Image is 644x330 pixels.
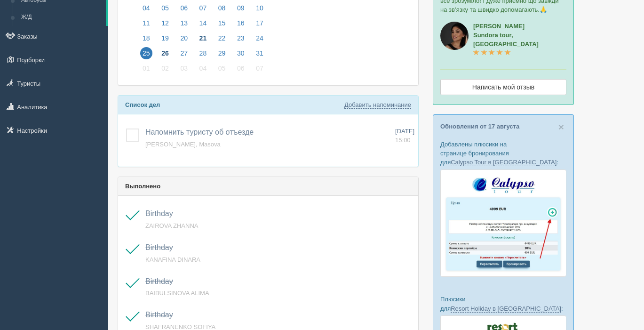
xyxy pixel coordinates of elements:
[251,48,266,63] a: 31
[235,17,247,29] span: 16
[254,2,266,14] span: 10
[232,3,250,18] a: 09
[145,243,173,251] a: Birthday
[213,33,231,48] a: 22
[145,128,254,136] a: Напомнить туристу об отъезде
[254,32,266,44] span: 24
[140,62,152,74] span: 01
[178,17,190,29] span: 13
[197,32,209,44] span: 21
[137,33,155,48] a: 18
[137,63,155,78] a: 01
[473,23,539,56] a: [PERSON_NAME]Sundora tour, [GEOGRAPHIC_DATA]
[232,18,250,33] a: 16
[254,47,266,59] span: 31
[156,3,174,18] a: 05
[137,3,155,18] a: 04
[175,63,193,78] a: 03
[558,121,564,132] span: ×
[156,48,174,63] a: 26
[251,33,266,48] a: 24
[175,33,193,48] a: 20
[440,123,519,130] a: Обновления от 17 августа
[440,169,566,277] img: calypso-tour-proposal-crm-for-travel-agency.jpg
[216,2,228,14] span: 08
[235,47,247,59] span: 30
[216,17,228,29] span: 15
[145,222,198,229] a: ZAIROVA ZHANNA
[145,209,173,217] a: Birthday
[232,48,250,63] a: 30
[251,18,266,33] a: 17
[344,101,411,109] a: Добавить напоминание
[213,3,231,18] a: 08
[137,18,155,33] a: 11
[451,159,557,166] a: Calypso Tour в [GEOGRAPHIC_DATA]
[213,63,231,78] a: 05
[451,305,561,313] a: Resort Holiday в [GEOGRAPHIC_DATA]
[440,79,566,95] a: Написать мой отзыв
[194,63,212,78] a: 04
[194,33,212,48] a: 21
[140,2,152,14] span: 04
[145,141,221,148] a: [PERSON_NAME], Masova
[216,62,228,74] span: 05
[216,47,228,59] span: 29
[178,2,190,14] span: 06
[216,32,228,44] span: 22
[213,48,231,63] a: 29
[159,62,171,74] span: 02
[175,48,193,63] a: 27
[251,3,266,18] a: 10
[156,18,174,33] a: 12
[140,17,152,29] span: 11
[194,3,212,18] a: 07
[140,32,152,44] span: 18
[194,18,212,33] a: 14
[254,17,266,29] span: 17
[145,277,173,285] a: Birthday
[17,9,106,26] a: Ж/Д
[178,62,190,74] span: 03
[156,33,174,48] a: 19
[232,63,250,78] a: 06
[140,47,152,59] span: 25
[145,256,200,263] a: KANAFINA DINARA
[175,3,193,18] a: 06
[145,290,209,297] a: BAIBULSINOVA ALIMA
[178,32,190,44] span: 20
[395,137,411,144] span: 15:00
[235,62,247,74] span: 06
[395,128,414,135] span: [DATE]
[137,48,155,63] a: 25
[213,18,231,33] a: 15
[254,62,266,74] span: 07
[197,17,209,29] span: 14
[197,47,209,59] span: 28
[145,311,173,319] a: Birthday
[125,101,160,108] b: Список дел
[395,127,414,145] a: [DATE] 15:00
[159,17,171,29] span: 12
[194,48,212,63] a: 28
[175,18,193,33] a: 13
[159,2,171,14] span: 05
[440,140,566,167] p: Добавлены плюсики на странице бронирования для :
[235,32,247,44] span: 23
[232,33,250,48] a: 23
[235,2,247,14] span: 09
[197,62,209,74] span: 04
[156,63,174,78] a: 02
[558,122,564,132] button: Close
[178,47,190,59] span: 27
[159,47,171,59] span: 26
